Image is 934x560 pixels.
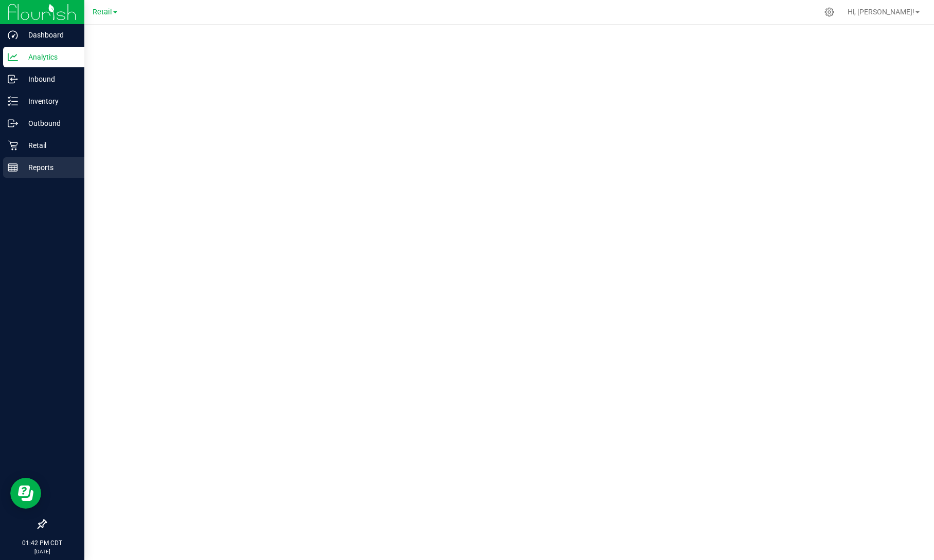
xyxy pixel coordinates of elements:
[8,118,18,128] inline-svg: Outbound
[848,8,914,16] span: Hi, [PERSON_NAME]!
[5,538,80,548] p: 01:42 PM CDT
[8,96,18,106] inline-svg: Inventory
[823,7,836,17] div: Manage settings
[18,139,80,152] p: Retail
[8,52,18,62] inline-svg: Analytics
[18,73,80,85] p: Inbound
[18,29,80,41] p: Dashboard
[93,8,112,16] span: Retail
[8,74,18,84] inline-svg: Inbound
[8,140,18,151] inline-svg: Retail
[18,95,80,107] p: Inventory
[18,117,80,129] p: Outbound
[10,478,41,509] iframe: Resource center
[8,30,18,40] inline-svg: Dashboard
[18,161,80,174] p: Reports
[8,162,18,173] inline-svg: Reports
[18,51,80,63] p: Analytics
[5,548,80,555] p: [DATE]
